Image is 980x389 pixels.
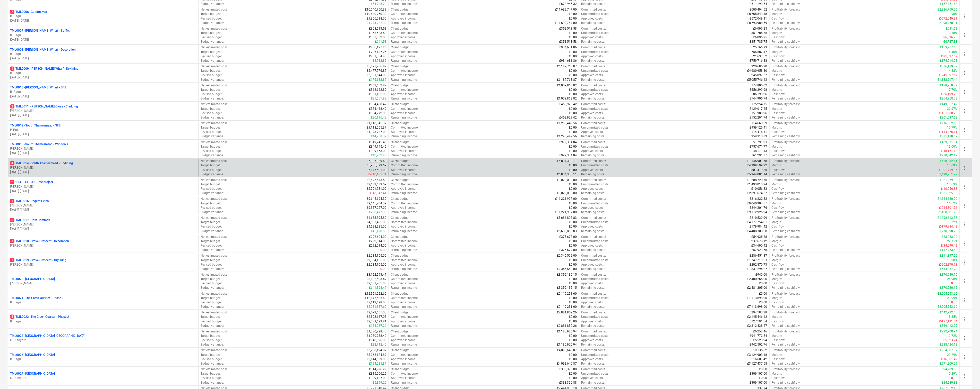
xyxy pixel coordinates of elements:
p: Profitability forecast : [772,64,801,69]
iframe: Chat Widget [954,364,980,389]
p: Margin : [772,31,782,35]
p: TML0027 - [GEOGRAPHIC_DATA] [10,372,55,376]
span: more_vert [962,127,968,133]
span: more_vert [962,146,968,152]
p: £1,009,863.82 [557,96,577,101]
p: Uncommitted costs : [581,50,609,54]
p: Remaining costs : [581,40,605,44]
p: TML0011 - [PERSON_NAME] Close - Cladding [10,104,78,109]
p: TML0017 - Bow Common [10,218,50,222]
p: Approved costs : [581,111,604,115]
div: TML0008 -[PERSON_NAME] Wharf - DecorationB. Pagu[DATE]-[DATE] [10,48,196,61]
div: TML0020 -[GEOGRAPHIC_DATA][PERSON_NAME] [10,277,196,286]
div: 6TML0017 -Bow Common[PERSON_NAME][DATE]-[DATE] [10,218,196,231]
p: 17.70% [947,88,958,92]
div: TML0023 -[GEOGRAPHIC_DATA] [GEOGRAPHIC_DATA]C. Planyard [10,334,196,342]
p: £0.00 [569,73,577,77]
p: £6,727.83 [944,40,958,44]
span: more_vert [962,221,968,228]
p: Budget variance : [201,21,224,25]
span: more_vert [962,165,968,171]
p: TML0009 - [PERSON_NAME] Wharf - Drylining [10,67,79,71]
p: £453,929.42 [560,115,577,120]
p: £320,685.20 [750,64,767,69]
p: Remaining cashflow : [772,78,801,82]
p: Uncommitted costs : [581,88,609,92]
p: B. Pagu [10,319,196,324]
p: £357,882.00 [369,35,386,40]
p: Client budget : [391,102,410,106]
p: Net estimated cost : [201,7,228,12]
span: 1 [10,199,14,203]
p: £11,692,747.00 [555,21,577,25]
p: £641.58 [375,40,386,44]
p: [DATE] - [DATE] [10,170,196,174]
p: Approved costs : [581,16,604,21]
p: Approved income : [391,16,416,21]
p: Cashflow : [772,54,786,59]
p: [PERSON_NAME] [10,281,196,286]
p: Net estimated cost : [201,45,228,50]
p: Approved costs : [581,73,604,77]
p: £178,758.82 [940,83,958,88]
p: [PERSON_NAME] [10,185,196,189]
p: Approved income : [391,111,416,115]
p: Uncommitted costs : [581,31,609,35]
span: more_vert [962,108,968,114]
p: Committed income : [391,88,418,92]
p: £10,640,750.39 [365,7,386,12]
p: £0.00 [569,12,577,16]
p: £358,523.58 [369,31,386,35]
p: Remaining income : [391,115,418,120]
p: £755,587.47 [750,50,767,54]
p: B. Pagu [10,357,196,361]
span: 4 [10,161,14,165]
p: [DATE] - [DATE] [10,151,196,155]
p: Committed costs : [581,64,606,69]
p: Profitability forecast : [772,83,801,88]
p: £1,009,863.82 [557,83,577,88]
p: Remaining income : [391,21,418,25]
p: Net estimated cost : [201,83,228,88]
p: TML0023 - [GEOGRAPHIC_DATA] [GEOGRAPHIC_DATA] [10,334,85,338]
p: £6,187,763.87 [557,78,577,82]
p: £351,785.75 [750,31,767,35]
p: Remaining cashflow : [772,96,801,101]
p: £21,637.52 [752,54,767,59]
p: £384,458.42 [369,102,386,106]
p: Target budget : [201,69,221,73]
p: Approved costs : [581,35,604,40]
p: Target budget : [201,88,221,92]
p: £-86,199.26 [941,92,958,96]
p: TML0012 - South Thamesmead - SFS [10,123,61,128]
p: £10,640,760.39 [365,12,386,16]
p: £934,631.86 [560,45,577,50]
p: [PERSON_NAME] [10,166,196,170]
p: Margin : [772,12,782,16]
span: more_vert [962,203,968,209]
p: £86,199.26 [752,92,767,96]
p: £176,132.87 [369,78,386,82]
p: Remaining income : [391,40,418,44]
p: £0.00 [569,35,577,40]
p: £5,477,766.87 [367,64,386,69]
p: £358,513.58 [560,26,577,31]
span: more_vert [962,13,968,20]
p: £781,354.40 [369,54,386,59]
p: £11,692,747.00 [555,7,577,12]
p: £304,272.00 [369,111,386,115]
p: TML0022 - The Green Quarter - Phase 2 [10,315,69,319]
p: [PERSON_NAME] [10,109,196,113]
p: £25,766.93 [752,45,767,50]
p: Committed income : [391,69,418,73]
p: £831,105.00 [369,92,386,96]
p: £-151,980.26 [939,111,958,115]
p: £786,127.25 [369,45,386,50]
span: more_vert [962,354,968,360]
p: TML0010 - [PERSON_NAME] Wharf - SFS [10,85,66,90]
p: £2,898,758.31 [938,21,958,25]
p: £0.00 [569,88,577,92]
p: [DATE] - [DATE] [10,208,196,212]
p: 19.90% [947,12,958,16]
p: TML0026 - [GEOGRAPHIC_DATA] [10,353,55,357]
